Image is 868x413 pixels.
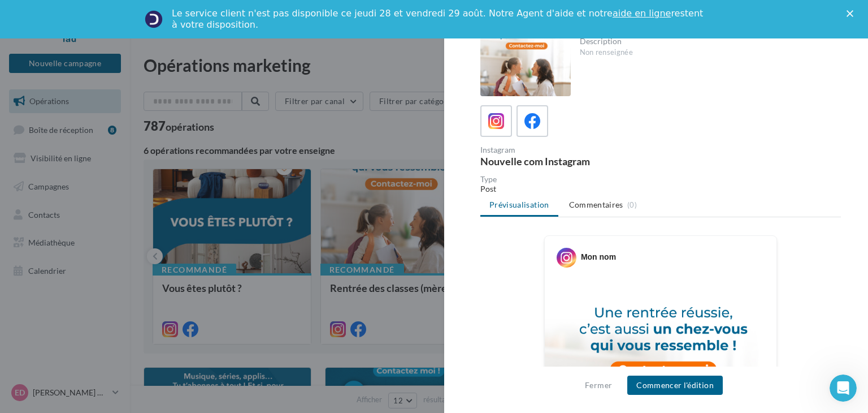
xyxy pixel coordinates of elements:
[480,156,656,166] div: Nouvelle com Instagram
[172,8,705,31] div: Le service client n'est pas disponible ce jeudi 28 et vendredi 29 août. Notre Agent d'aide et not...
[580,378,617,392] button: Fermer
[830,375,857,402] iframe: Intercom live chat
[145,10,163,28] img: Profile image for Service-Client
[569,199,623,210] span: Commentaires
[580,48,832,58] div: Non renseignée
[480,146,656,154] div: Instagram
[627,376,723,395] button: Commencer l'édition
[580,37,832,45] div: Description
[581,251,616,263] div: Mon nom
[480,175,841,183] div: Type
[627,200,637,209] span: (0)
[480,183,841,195] div: Post
[613,8,671,19] a: aide en ligne
[847,10,858,17] div: Fermer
